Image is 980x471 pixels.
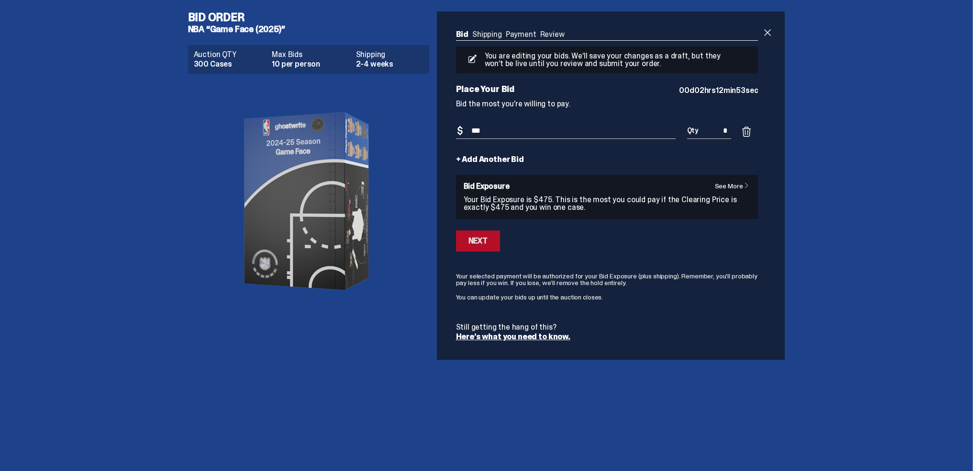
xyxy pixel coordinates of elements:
button: Next [456,230,500,252]
a: Here’s what you need to know. [456,332,570,342]
dt: Shipping [356,51,423,58]
p: d hrs min sec [679,87,758,94]
dd: 2-4 weeks [356,60,423,68]
span: Qty [687,127,699,134]
p: You are editing your bids. We’ll save your changes as a draft, but they won’t be live until you r... [481,52,729,68]
span: 02 [694,85,704,95]
dt: Max Bids [272,51,350,58]
h6: Bid Exposure [464,183,751,190]
p: Still getting the hang of this? [456,323,758,331]
a: See More [715,183,755,189]
dt: Auction QTY [194,51,267,58]
span: $ [457,126,463,136]
h4: Bid Order [188,11,437,23]
span: 12 [716,85,724,95]
span: 53 [736,85,746,95]
a: + Add Another Bid [456,156,524,163]
p: Bid the most you’re willing to pay. [456,100,758,108]
h5: NBA “Game Face (2025)” [188,25,437,34]
p: Place Your Bid [456,85,679,93]
div: Next [468,237,488,245]
span: 00 [679,85,690,95]
p: You can update your bids up until the auction closes. [456,294,758,300]
dd: 300 Cases [194,60,267,68]
img: product image [213,81,404,321]
dd: 10 per person [272,60,350,68]
p: Your Bid Exposure is $475. This is the most you could pay if the Clearing Price is exactly $475 a... [464,196,751,211]
a: Bid [456,29,469,39]
p: Your selected payment will be authorized for your Bid Exposure (plus shipping). Remember, you’ll ... [456,273,758,286]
